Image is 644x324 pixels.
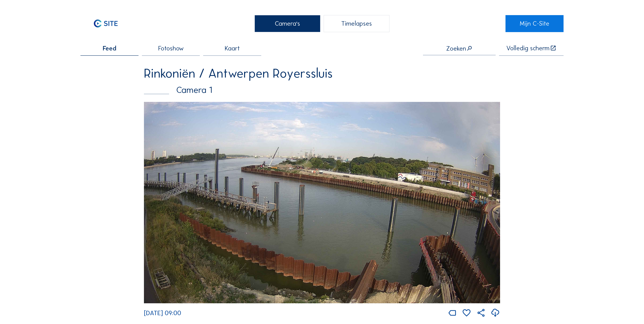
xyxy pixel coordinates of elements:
div: Zoeken [446,45,472,52]
img: Image [144,102,500,303]
div: Volledig scherm [506,45,549,51]
div: Camera 1 [144,86,500,94]
a: C-SITE Logo [80,15,138,32]
span: Fotoshow [158,45,184,51]
span: Kaart [225,45,240,51]
span: [DATE] 09:00 [144,309,181,317]
span: Feed [103,45,116,51]
div: Camera's [255,15,320,32]
div: Timelapses [324,15,389,32]
a: Mijn C-Site [505,15,563,32]
div: Rinkoniën / Antwerpen Royerssluis [144,67,500,80]
img: C-SITE Logo [80,15,131,32]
